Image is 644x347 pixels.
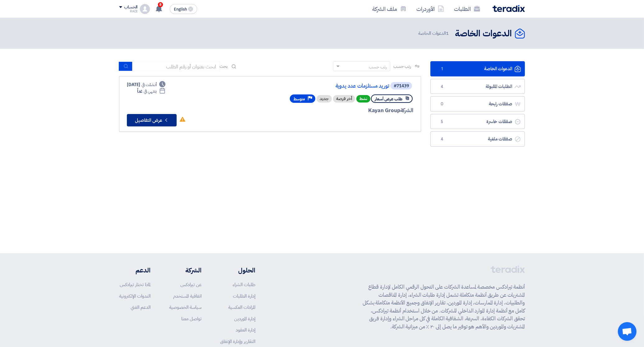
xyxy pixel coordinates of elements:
[141,81,156,88] span: أنشئت في
[119,10,137,13] div: RADI
[119,266,151,275] li: الدعم
[363,283,525,331] p: أنظمة تيرادكس مخصصة لمساعدة الشركات على التحول الرقمي الكامل لإدارة قطاع المشتريات عن طريق أنظمة ...
[173,293,202,299] a: اتفاقية المستخدم
[127,114,177,126] button: عرض التفاصيل
[131,304,151,311] a: الدعم الفني
[430,96,525,112] a: صفقات رابحة0
[127,81,165,88] div: [DATE]
[493,5,525,12] img: Teradix logo
[411,2,449,16] a: الأوردرات
[400,107,414,114] span: الشركة
[618,322,637,341] div: Open chat
[369,64,387,70] div: رتب حسب
[119,293,151,299] a: الندوات الإلكترونية
[438,84,446,90] span: 4
[169,304,202,311] a: سياسة الخصوصية
[446,30,449,37] span: 1
[174,7,187,11] span: English
[120,281,151,288] a: لماذا تختار تيرادكس
[430,114,525,129] a: صفقات خاسرة5
[124,5,137,10] div: الحساب
[394,84,409,88] div: #71439
[265,83,389,89] a: توريد مستلزمات عدد يدوية
[236,326,255,333] a: إدارة العقود
[367,2,411,16] a: ملف الشركة
[228,304,255,311] a: المزادات العكسية
[294,96,305,102] span: متوسط
[430,79,525,94] a: الطلبات المقبولة4
[170,4,197,14] button: English
[430,131,525,147] a: صفقات ملغية4
[180,281,202,288] a: عن تيرادكس
[220,63,228,70] span: بحث
[356,95,370,103] span: نشط
[393,63,411,70] span: رتب حسب
[169,266,202,275] li: الشركة
[430,61,525,76] a: الدعوات الخاصة1
[375,96,402,102] span: طلب عرض أسعار
[158,2,163,7] span: 8
[137,88,165,94] div: غداً
[233,281,255,288] a: طلبات الشراء
[140,4,150,14] img: profile_test.png
[438,101,446,107] span: 0
[264,107,413,115] div: Kayan Group
[455,28,512,40] h2: الدعوات الخاصة
[418,30,450,37] span: الدعوات الخاصة
[233,293,255,299] a: إدارة الطلبات
[132,62,220,71] input: ابحث بعنوان أو رقم الطلب
[234,315,255,322] a: إدارة الموردين
[333,95,355,103] div: أخر فرصة
[317,95,332,103] div: جديد
[181,315,202,322] a: تواصل معنا
[144,88,156,94] span: ينتهي في
[438,66,446,72] span: 1
[438,136,446,142] span: 4
[438,119,446,125] span: 5
[220,338,255,345] a: التقارير وإدارة الإنفاق
[449,2,485,16] a: الطلبات
[220,266,255,275] li: الحلول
